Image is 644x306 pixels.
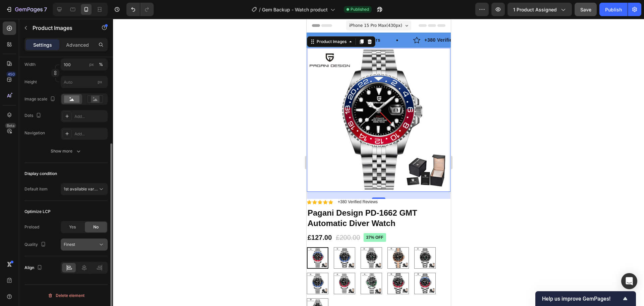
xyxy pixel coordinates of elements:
[48,292,85,300] div: Delete element
[262,6,328,13] span: Gem Backup - Watch product
[24,186,48,192] div: Default item
[74,114,106,120] div: Add...
[24,95,57,104] div: Image scale
[61,238,108,251] button: Finest
[542,296,621,302] span: Help us improve GemPages!
[69,224,76,230] span: Yes
[513,6,557,13] span: 1 product assigned
[51,148,82,155] div: Show more
[29,214,54,224] div: £200.00
[61,76,108,88] input: px
[575,3,597,16] button: Save
[93,224,99,230] span: No
[74,131,106,137] div: Add...
[507,3,572,16] button: 1 product assigned
[118,18,170,25] p: +380 Verified Reviews
[0,29,144,173] img: Pagani Design PD - 1662 GMT Automatic Diver Watch - Britt Company
[24,290,108,301] button: Delete element
[24,263,44,272] div: Align
[599,3,628,16] button: Publish
[24,61,36,68] label: Width
[259,6,261,13] span: /
[88,60,96,69] button: %
[33,24,90,32] p: Product Images
[61,183,108,195] button: 1st available variant
[24,240,47,249] div: Quality
[97,60,105,69] button: px
[6,72,16,77] div: 450
[351,6,369,12] span: Published
[24,171,57,177] div: Display condition
[621,273,637,289] div: Open Intercom Messenger
[0,188,144,210] h1: Pagani Design PD-1662 GMT Automatic Diver Watch
[61,58,108,71] input: px%
[31,181,71,186] p: +380 Verified Reviews
[307,19,451,306] iframe: Design area
[9,20,41,26] div: Product Images
[89,61,94,68] div: px
[580,7,591,12] span: Save
[57,214,79,223] pre: 37% off
[64,186,101,191] span: 1st available variant
[24,209,51,215] div: Optimize LCP
[3,3,50,16] button: 7
[126,3,154,16] div: Undo/Redo
[24,79,37,85] label: Height
[0,214,26,224] div: £127.00
[99,61,103,68] div: %
[5,123,16,128] div: Beta
[24,145,108,157] button: Show more
[24,130,45,136] div: Navigation
[542,295,629,303] button: Show survey - Help us improve GemPages!
[24,224,39,230] div: Preload
[98,79,102,84] span: px
[33,41,52,48] p: Settings
[44,5,47,13] p: 7
[24,111,43,120] div: Dots
[64,242,75,247] span: Finest
[605,6,622,13] div: Publish
[66,41,89,48] p: Advanced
